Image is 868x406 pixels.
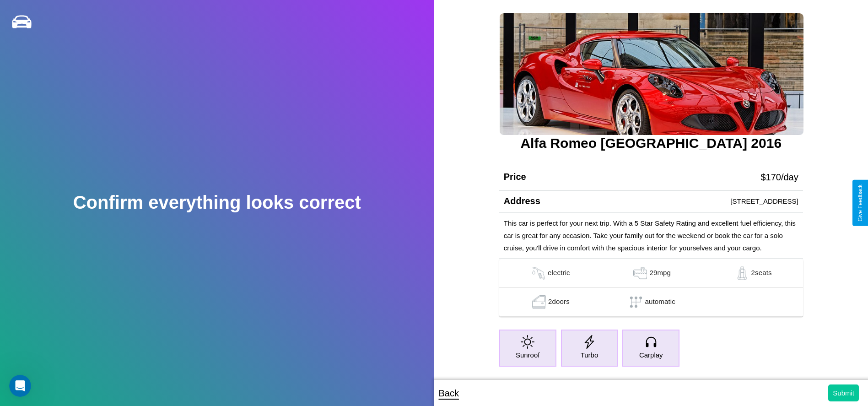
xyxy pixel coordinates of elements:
[529,266,548,280] img: gas
[516,349,540,361] p: Sunroof
[504,196,540,206] h4: Address
[499,135,803,151] h3: Alfa Romeo [GEOGRAPHIC_DATA] 2016
[649,266,671,280] p: 29 mpg
[733,266,751,280] img: gas
[530,295,548,309] img: gas
[548,266,570,280] p: electric
[504,172,526,182] h4: Price
[631,266,649,280] img: gas
[581,349,598,361] p: Turbo
[857,184,863,222] div: Give Feedback
[645,295,675,309] p: automatic
[439,385,459,401] p: Back
[499,259,803,317] table: simple table
[639,349,663,361] p: Carplay
[548,295,570,309] p: 2 doors
[828,384,859,401] button: Submit
[9,375,31,397] iframe: Intercom live chat
[730,195,798,207] p: [STREET_ADDRESS]
[73,192,361,213] h2: Confirm everything looks correct
[760,169,798,185] p: $ 170 /day
[751,266,772,280] p: 2 seats
[504,217,798,254] p: This car is perfect for your next trip. With a 5 Star Safety Rating and excellent fuel efficiency...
